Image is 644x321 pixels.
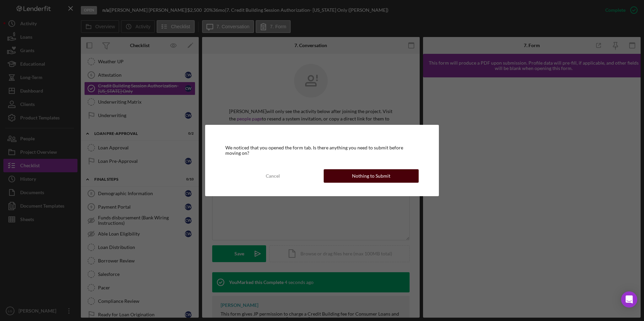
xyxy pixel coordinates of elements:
button: Nothing to Submit [324,169,419,183]
div: Cancel [266,169,280,183]
button: Cancel [225,169,320,183]
div: Nothing to Submit [352,169,390,183]
div: Open Intercom Messenger [621,291,637,308]
div: We noticed that you opened the form tab. Is there anything you need to submit before moving on? [225,145,419,156]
